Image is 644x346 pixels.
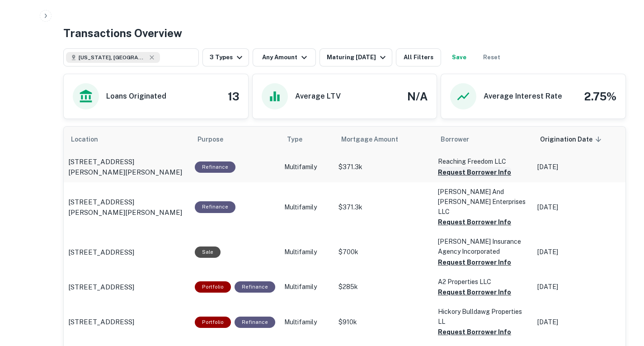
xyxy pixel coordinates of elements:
[235,317,275,328] div: This loan purpose was for refinancing
[484,91,562,102] h6: Average Interest Rate
[438,327,511,337] button: Request Borrower Info
[64,127,190,152] th: Location
[202,48,249,66] button: 3 Types
[438,277,528,287] p: A2 Properties LLC
[284,162,329,172] p: Multifamily
[438,167,511,178] button: Request Borrower Info
[68,317,134,327] p: [STREET_ADDRESS]
[338,282,429,292] p: $285k
[197,134,235,145] span: Purpose
[338,203,429,212] p: $371.3k
[438,156,528,166] p: Reaching Freedom LLC
[438,237,528,256] p: [PERSON_NAME] Insurance Agency Incorporated
[327,52,388,63] div: Maturing [DATE]
[253,48,316,66] button: Any Amount
[68,197,186,218] a: [STREET_ADDRESS][PERSON_NAME][PERSON_NAME]
[195,281,231,293] div: This is a portfolio loan with 2 properties
[195,317,231,328] div: This is a portfolio loan with 2 properties
[438,217,511,228] button: Request Borrower Info
[195,201,235,213] div: This loan purpose was for refinancing
[195,246,221,258] div: Sale
[537,203,619,212] p: [DATE]
[441,134,469,145] span: Borrower
[438,287,511,298] button: Request Borrower Info
[438,307,528,327] p: Hickory Bulldawg Properties LL
[537,318,619,327] p: [DATE]
[79,53,146,62] span: [US_STATE], [GEOGRAPHIC_DATA]
[477,48,506,66] button: Reset
[63,25,182,41] h4: Transactions Overview
[537,282,619,292] p: [DATE]
[338,162,429,172] p: $371.3k
[68,156,186,178] a: [STREET_ADDRESS][PERSON_NAME][PERSON_NAME]
[284,318,329,327] p: Multifamily
[584,88,616,104] h4: 2.75%
[341,134,410,145] span: Mortgage Amount
[537,162,619,172] p: [DATE]
[396,48,441,66] button: All Filters
[338,318,429,327] p: $910k
[338,247,429,257] p: $700k
[284,282,329,292] p: Multifamily
[71,134,110,145] span: Location
[68,317,186,327] a: [STREET_ADDRESS]
[284,247,329,257] p: Multifamily
[228,88,239,104] h4: 13
[235,281,275,293] div: This loan purpose was for refinancing
[540,134,604,145] span: Origination Date
[433,127,533,152] th: Borrower
[287,134,314,145] span: Type
[599,274,644,317] iframe: Chat Widget
[68,282,186,293] a: [STREET_ADDRESS]
[68,247,186,258] a: [STREET_ADDRESS]
[334,127,433,152] th: Mortgage Amount
[533,127,623,152] th: Origination Date
[284,203,329,212] p: Multifamily
[295,91,341,102] h6: Average LTV
[280,127,334,152] th: Type
[438,187,528,217] p: [PERSON_NAME] And [PERSON_NAME] Enterprises LLC
[320,48,392,66] button: Maturing [DATE]
[190,127,280,152] th: Purpose
[195,161,235,173] div: This loan purpose was for refinancing
[445,48,474,66] button: Save your search to get updates of matches that match your search criteria.
[537,247,619,257] p: [DATE]
[68,282,134,293] p: [STREET_ADDRESS]
[407,88,428,104] h4: N/A
[68,247,134,258] p: [STREET_ADDRESS]
[438,257,511,268] button: Request Borrower Info
[106,91,166,102] h6: Loans Originated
